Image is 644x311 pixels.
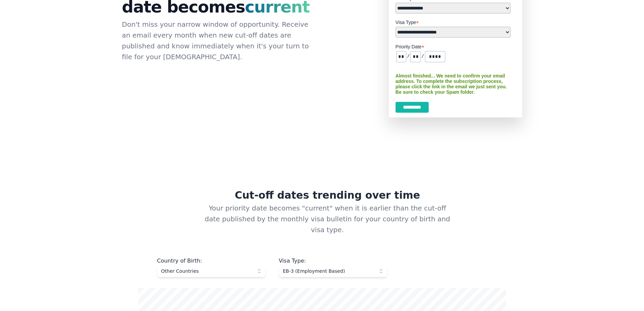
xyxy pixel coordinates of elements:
label: Visa Type [396,18,510,26]
div: Country of Birth : [157,257,265,265]
p: Your priority date becomes "current" when it is earlier than the cut-off date published by the mo... [192,203,452,257]
span: EB-3 (Employment Based) [283,268,374,274]
span: Other Countries [161,268,252,274]
button: EB-3 (Employment Based) [279,265,387,277]
div: Visa Type : [279,257,387,265]
label: Priority Date [396,42,516,50]
h2: Cut-off dates trending over time [138,189,506,203]
pre: / [421,54,424,59]
p: Don't miss your narrow window of opportunity. Receive an email every month when new cut-off dates... [122,19,317,62]
pre: / [407,54,410,59]
button: Other Countries [157,265,265,277]
div: Almost finished... We need to confirm your email address. To complete the subscription process, p... [396,73,516,97]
